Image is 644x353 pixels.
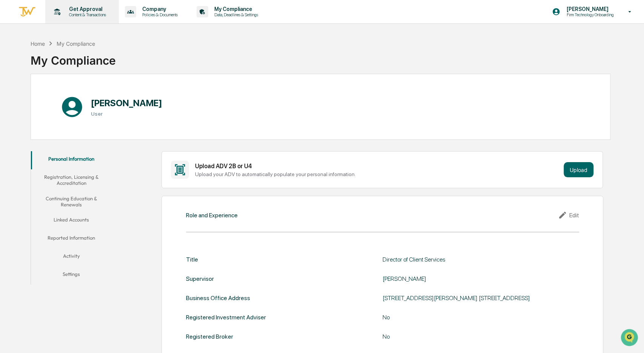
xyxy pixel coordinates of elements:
[186,256,198,263] div: Title
[620,328,640,348] iframe: Open customer support
[31,48,116,67] div: My Compliance
[31,151,112,169] button: Personal Information
[5,84,51,97] a: 🔎Data Lookup
[208,12,262,17] p: Data, Deadlines & Settings
[186,294,250,302] div: Business Office Address
[560,6,617,12] p: [PERSON_NAME]
[26,42,95,48] div: We're available if you need us!
[558,211,579,220] div: Edit
[186,333,233,340] div: Registered Broker
[8,87,14,93] div: 🔎
[8,35,21,48] img: 1746055101610-c473b297-6a78-478c-a979-82029cc54cd1
[31,191,112,212] button: Continuing Education & Renewals
[63,6,110,12] p: Get Approval
[195,163,561,170] div: Upload ADV 2B or U4
[5,69,52,83] a: 🖐️Preclearance
[55,73,61,79] div: 🗄️
[186,212,238,219] div: Role and Experience
[15,87,48,94] span: Data Lookup
[26,35,124,42] div: Start new chat
[128,37,137,46] button: Start new chat
[383,256,571,263] div: Director of Client Services
[56,40,95,47] div: My Compliance
[383,333,571,340] div: No
[8,73,14,79] div: 🖐️
[208,6,262,12] p: My Compliance
[31,212,112,230] button: Linked Accounts
[53,105,91,111] a: Powered byPylon
[75,105,91,111] span: Pylon
[136,12,181,17] p: Policies & Documents
[564,162,593,177] button: Upload
[15,72,49,80] span: Preclearance
[62,72,94,80] span: Attestations
[383,294,571,302] div: [STREET_ADDRESS][PERSON_NAME] [STREET_ADDRESS]
[383,314,571,321] div: No
[186,314,266,321] div: Registered Investment Adviser
[31,169,112,191] button: Registration, Licensing & Accreditation
[136,6,181,12] p: Company
[52,69,97,83] a: 🗄️Attestations
[186,275,214,282] div: Supervisor
[18,6,36,18] img: logo
[31,151,112,285] div: secondary tabs example
[31,266,112,285] button: Settings
[195,171,561,177] div: Upload your ADV to automatically populate your personal information.
[31,40,45,47] div: Home
[383,275,571,282] div: [PERSON_NAME]
[91,98,162,108] h1: [PERSON_NAME]
[91,111,162,117] h3: User
[20,11,124,19] input: Clear
[560,12,617,17] p: Firm Technology Onboarding
[31,230,112,248] button: Reported Information
[63,12,110,17] p: Content & Transactions
[31,248,112,266] button: Activity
